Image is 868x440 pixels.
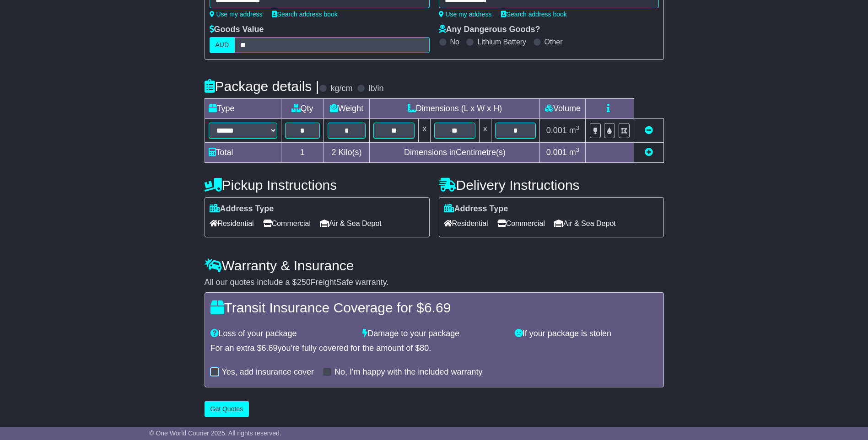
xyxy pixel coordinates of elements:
label: Any Dangerous Goods? [439,25,540,35]
sup: 3 [576,146,580,153]
td: x [419,119,431,143]
button: Get Quotes [205,401,249,417]
span: Air & Sea Depot [320,216,382,231]
div: Damage to your package [358,329,510,339]
td: Weight [323,99,370,119]
div: For an extra $ you're fully covered for the amount of $ . [210,343,658,354]
span: Residential [210,216,254,231]
span: 0.001 [546,148,567,157]
label: kg/cm [330,84,352,94]
label: No, I'm happy with the included warranty [334,367,483,377]
label: Yes, add insurance cover [222,367,314,377]
label: Address Type [210,204,274,214]
label: AUD [210,37,235,53]
h4: Warranty & Insurance [205,258,664,273]
div: If your package is stolen [510,329,663,339]
td: Type [205,99,281,119]
h4: Delivery Instructions [439,177,664,193]
h4: Package details | [205,79,319,94]
sup: 3 [576,124,580,131]
span: Residential [444,216,488,231]
label: Lithium Battery [477,38,526,46]
td: Qty [281,99,323,119]
td: Total [205,143,281,163]
h4: Pickup Instructions [205,177,430,193]
span: Commercial [497,216,545,231]
td: Dimensions (L x W x H) [370,99,540,119]
td: 1 [281,143,323,163]
span: 2 [331,148,336,157]
div: All our quotes include a $ FreightSafe warranty. [205,278,664,288]
div: Loss of your package [206,329,358,339]
a: Use my address [210,11,263,18]
td: Volume [540,99,586,119]
a: Add new item [645,148,653,157]
label: Goods Value [210,25,264,35]
label: lb/in [368,84,383,94]
h4: Transit Insurance Coverage for $ [210,300,658,315]
td: Dimensions in Centimetre(s) [370,143,540,163]
a: Use my address [439,11,492,18]
span: 250 [297,278,311,287]
span: Commercial [263,216,311,231]
span: 80 [420,343,429,353]
span: © One World Courier 2025. All rights reserved. [149,429,281,437]
a: Search address book [501,11,567,18]
a: Search address book [272,11,338,18]
label: Address Type [444,204,508,214]
span: 6.69 [424,300,451,315]
span: 6.69 [262,343,278,353]
label: Other [545,38,563,46]
span: Air & Sea Depot [554,216,616,231]
span: 0.001 [546,126,567,135]
td: Kilo(s) [323,143,370,163]
span: m [569,148,580,157]
a: Remove this item [645,126,653,135]
td: x [479,119,491,143]
span: m [569,126,580,135]
label: No [450,38,459,46]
